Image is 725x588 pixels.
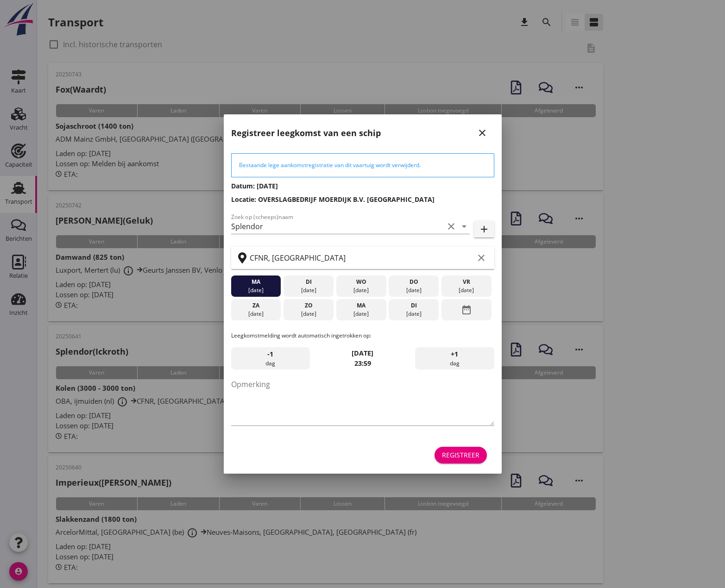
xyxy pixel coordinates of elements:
i: clear [476,252,487,263]
div: dag [231,347,310,369]
div: zo [286,301,331,310]
div: [DATE] [338,310,384,318]
input: Zoek op terminal of plaats [250,250,474,265]
button: Registreer [435,447,487,463]
div: [DATE] [233,310,278,318]
div: dag [415,347,494,369]
i: arrow_drop_down [459,221,470,232]
i: add [479,224,490,235]
div: vr [444,278,489,286]
div: di [286,278,331,286]
div: [DATE] [391,310,436,318]
div: [DATE] [391,286,436,294]
div: [DATE] [444,286,489,294]
div: do [391,278,436,286]
p: Leegkomstmelding wordt automatisch ingetrokken op: [231,332,494,340]
i: date_range [461,301,472,318]
h2: Registreer leegkomst van een schip [231,127,381,139]
div: Bestaande lege aankomstregistratie van dit vaartuig wordt verwijderd. [239,161,486,169]
div: za [233,301,278,310]
strong: [DATE] [352,349,373,357]
div: [DATE] [233,286,278,294]
div: [DATE] [286,286,331,294]
i: clear [446,221,457,232]
i: close [477,127,488,138]
textarea: Opmerking [231,377,494,425]
div: [DATE] [286,310,331,318]
div: ma [338,301,384,310]
input: Zoek op (scheeps)naam [231,219,444,234]
div: [DATE] [338,286,384,294]
div: Registreer [442,450,479,460]
h3: Datum: [DATE] [231,181,494,191]
strong: 23:59 [354,359,371,368]
h3: Locatie: OVERSLAGBEDRIJF MOERDIJK B.V. [GEOGRAPHIC_DATA] [231,194,494,204]
div: wo [338,278,384,286]
span: -1 [267,349,273,359]
div: ma [233,278,278,286]
div: di [391,301,436,310]
span: +1 [451,349,458,359]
